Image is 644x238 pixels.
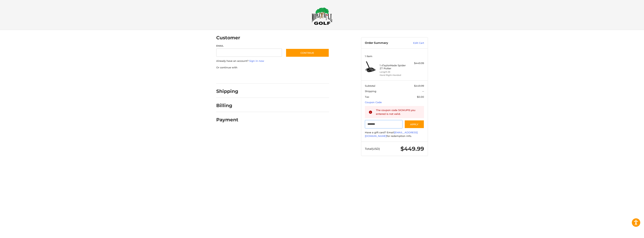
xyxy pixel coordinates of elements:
h2: Customer [216,35,240,41]
a: Coupon Code [365,101,382,104]
iframe: PayPal-paypal [215,73,243,80]
span: Shipping [365,90,376,93]
iframe: PayPal-paylater [247,73,275,80]
li: Hand Right-Handed [380,74,408,77]
p: Or continue with [216,66,329,69]
div: $449.99 [409,61,424,65]
li: Length 33 [380,70,408,74]
span: Subtotal [365,84,375,87]
iframe: Google Customer Reviews [613,228,644,238]
a: Edit Cart [405,41,424,45]
span: Tax [365,95,369,98]
label: Email [216,44,282,48]
h4: 1 x TaylorMade Spider ZT Putter [380,64,408,70]
div: The coupon code SIGNUP15 you entered is not valid. [376,108,420,116]
button: Continue [286,48,329,57]
h3: 1 Item [365,55,424,58]
iframe: PayPal-venmo [278,73,306,80]
span: $449.99 [400,145,424,152]
h3: Order Summary [365,41,405,45]
h2: Shipping [216,88,238,94]
input: Gift Certificate or Coupon Code [365,120,402,128]
span: $449.99 [414,84,424,87]
button: Apply [404,120,424,128]
a: Sign in now [249,59,264,62]
div: Have a gift card? Email for redemption info. [365,131,424,138]
span: -- [422,90,424,93]
span: $0.00 [417,95,424,98]
img: Maple Hill Golf [312,7,332,25]
h2: Payment [216,117,238,123]
span: Total (USD) [365,147,380,151]
p: Already have an account? [216,59,329,63]
h2: Billing [216,103,238,108]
